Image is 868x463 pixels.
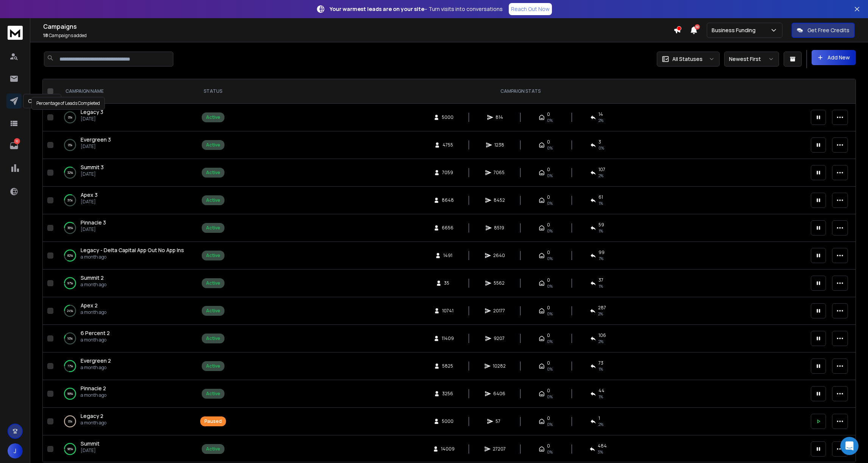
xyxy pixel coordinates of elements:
span: 0 [547,222,550,228]
span: 814 [496,114,503,120]
span: 73 [598,360,603,366]
span: 1 % [598,228,603,234]
span: 0% [547,200,553,206]
span: 106 [598,332,606,338]
span: 0 [547,415,550,421]
span: 3256 [442,391,453,397]
p: 96 % [67,445,73,453]
span: 7065 [494,170,505,176]
p: 0 % [68,114,72,121]
div: Active [206,335,220,341]
span: 0% [547,117,553,123]
div: Active [206,197,220,203]
span: 1 [598,415,600,421]
span: 3 % [598,449,603,455]
span: 0% [547,228,553,234]
p: [DATE] [81,116,103,122]
div: Campaigns [23,94,61,108]
span: Summit 3 [81,164,104,171]
span: 5562 [494,280,505,286]
p: [DATE] [81,143,111,150]
span: 1 % [598,200,603,206]
span: 50 [695,24,700,30]
p: 82 % [67,252,73,259]
p: Get Free Credits [807,27,849,34]
p: a month ago [81,337,110,343]
div: Active [206,170,220,176]
th: CAMPAIGN STATS [234,79,806,104]
p: [DATE] [81,226,106,232]
div: Percentage of Leads Completed [31,97,105,110]
p: Business Funding [712,27,759,34]
p: – Turn visits into conversations [330,5,503,13]
span: Apex 3 [81,191,98,198]
button: Newest First [724,51,779,67]
img: logo [8,26,23,40]
div: Active [206,308,220,314]
td: 82%Legacy - Delta Capital App Out No App Insa month ago [56,242,192,270]
td: 99%Pinnacle 2a month ago [56,380,192,408]
a: Pinnacle 2 [81,385,106,392]
div: Active [206,142,220,148]
span: 7 % [598,256,603,262]
span: 484 [598,443,607,449]
div: Active [206,363,220,369]
span: 2 % [598,311,603,317]
span: 0 [547,139,550,145]
td: 0%Legacy 2a month ago [56,408,192,435]
div: Active [206,280,220,286]
span: 0% [547,145,553,151]
span: 10282 [493,363,506,369]
span: 5000 [442,114,453,120]
a: Legacy - Delta Capital App Out No App Ins [81,246,184,254]
span: 10741 [442,308,453,314]
span: Legacy 2 [81,412,103,419]
a: Summit 2 [81,274,104,282]
span: 0 [547,167,550,173]
p: Reach Out Now [511,5,550,13]
span: 8452 [494,197,505,203]
span: 14009 [441,446,455,452]
span: 1 % [598,394,603,400]
span: 59 [598,222,604,228]
span: 0% [547,449,553,455]
span: 61 [598,194,603,200]
p: All Statuses [672,55,703,63]
span: Evergreen 3 [81,136,111,143]
button: J [8,443,23,458]
span: 5000 [442,418,453,424]
p: 0 % [68,418,72,425]
div: Active [206,391,220,397]
p: 10 % [67,335,73,342]
a: Summit 3 [81,164,104,171]
span: 99 [598,249,605,256]
span: 14 [598,111,603,117]
span: 27207 [493,446,506,452]
p: 99 % [67,390,73,398]
span: 57 [496,418,503,424]
span: 3 [598,139,601,145]
span: 18 [43,32,48,39]
div: Active [206,446,220,452]
span: 0% [547,421,553,427]
p: [DATE] [81,199,98,205]
span: 2 % [598,338,603,345]
span: 9207 [494,335,505,341]
td: 31%Apex 3[DATE] [56,187,192,214]
td: 96%Summit[DATE] [56,435,192,463]
span: 44 [598,388,605,394]
a: Evergreen 3 [81,136,111,143]
td: 0%Evergreen 3[DATE] [56,131,192,159]
span: 0 [547,194,550,200]
p: a month ago [81,282,106,288]
th: STATUS [192,79,234,104]
span: 0% [547,394,553,400]
p: a month ago [81,420,106,426]
div: Paused [204,418,222,424]
span: 0 % [598,145,604,151]
a: Apex 2 [81,302,98,309]
span: 2 % [598,117,603,123]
